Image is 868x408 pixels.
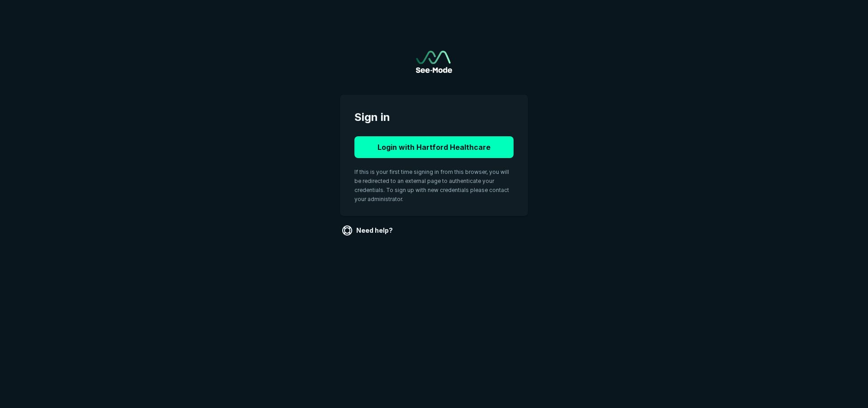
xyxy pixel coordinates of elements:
img: See-Mode Logo [416,51,452,73]
button: Login with Hartford Healthcare [354,136,514,158]
span: If this is your first time signing in from this browser, you will be redirected to an external pa... [354,168,509,202]
a: Need help? [340,223,396,238]
span: Sign in [354,109,514,125]
a: Go to sign in [416,51,452,73]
